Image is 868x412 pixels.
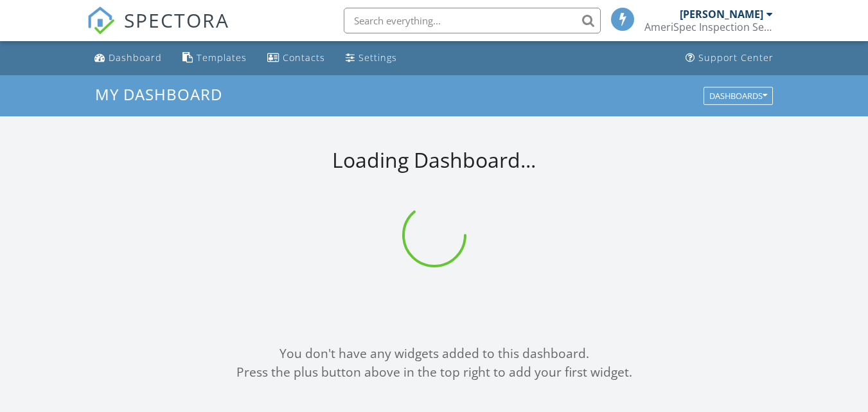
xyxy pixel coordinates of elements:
a: Dashboard [89,46,167,70]
div: Templates [197,51,247,64]
div: AmeriSpec Inspection Services [644,21,773,33]
a: Contacts [262,46,330,70]
div: Dashboards [709,91,767,100]
div: Dashboard [109,51,162,64]
img: The Best Home Inspection Software - Spectora [87,6,115,35]
div: [PERSON_NAME] [680,8,763,21]
span: SPECTORA [124,6,229,33]
a: SPECTORA [87,17,229,44]
a: Support Center [680,46,779,70]
div: Contacts [283,51,325,64]
a: Settings [341,46,402,70]
div: Press the plus button above in the top right to add your first widget. [13,363,855,382]
button: Dashboards [704,87,773,105]
div: You don't have any widgets added to this dashboard. [13,345,855,363]
div: Settings [359,51,397,64]
input: Search everything... [344,8,601,33]
a: Templates [177,46,252,70]
span: My Dashboard [95,84,222,105]
div: Support Center [698,51,774,64]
